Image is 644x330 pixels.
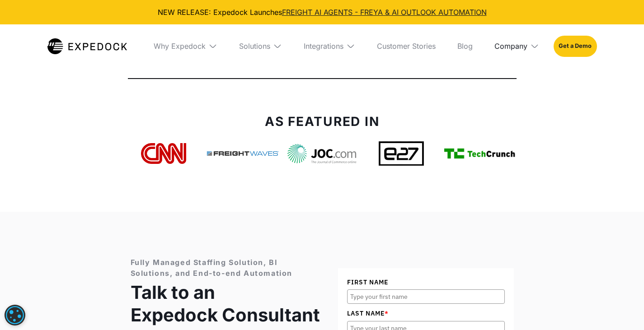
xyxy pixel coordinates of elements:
[347,289,505,304] input: Type your first name
[487,24,546,68] div: Company
[141,143,186,164] img: Expedock CNN Feature
[154,42,206,51] div: Why Expedock
[370,24,443,68] a: Customer Stories
[554,36,597,56] a: Get a Demo
[207,151,279,156] img: Expedock FreightWaves Feature
[347,308,505,318] label: Last Name
[599,287,644,330] iframe: Chat Widget
[286,142,358,165] img: Journal of Commerce - Expedock Freight Automation Article
[444,147,516,160] img: TechCrunch Expedock.com Article
[347,277,505,287] label: First Name
[296,24,362,68] div: Integrations
[7,7,637,17] div: NEW RELEASE: Expedock Launches
[146,24,225,68] div: Why Expedock
[379,141,424,166] img: E27 Expedock.com Article
[265,114,380,129] strong: as FEATURED IN
[131,281,320,326] h2: Talk to an Expedock Consultant
[239,42,270,51] div: Solutions
[494,42,527,51] div: Company
[304,42,343,51] div: Integrations
[131,257,320,279] div: Fully Managed Staffing Solution, BI Solutions, and End-to-end Automation
[450,24,480,68] a: Blog
[282,8,487,17] a: FREIGHT AI AGENTS - FREYA & AI OUTLOOK AUTOMATION
[232,24,289,68] div: Solutions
